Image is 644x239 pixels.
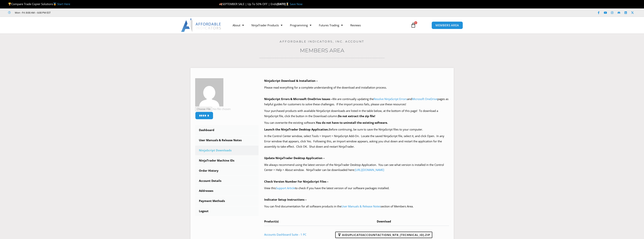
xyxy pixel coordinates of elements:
p: Your purchased products with available NinjaScript downloads are listed in the table below, at th... [264,108,449,119]
p: We are continually updating the and pages as helpful guides for customers to solve these challeng... [264,96,449,107]
span: Mon - Fri: 8:00 AM – 6:00 PM EST [14,10,51,15]
img: LogoAI | Affordable Indicators – NinjaTrader [181,18,221,32]
a: Members Area [300,47,344,54]
a: NinjaScript Downloads [195,146,259,155]
a: 0 [405,20,422,31]
a: Save Now [290,2,303,6]
a: User Manuals & Release Notes [341,204,381,208]
span: Compare Trade Copier Solutions [8,2,70,6]
a: Start Here [57,2,70,6]
b: NinjaScript Errors & Microsoft OneDrive Issues – [264,97,332,101]
a: [URL][DOMAIN_NAME] [355,168,384,172]
a: Reviews [347,21,365,30]
a: Addresses [195,186,259,196]
img: ⌛ [286,3,289,5]
a: Microsoft OneDrive [412,97,437,101]
a: Logout [195,206,259,216]
p: Before continuing, be sure to save the NinjaScript files to your computer. [264,127,449,132]
a: Support Article [276,186,295,190]
img: 🏆 [8,3,11,5]
span: 0 [414,21,417,24]
p: In the Control Center window, select Tools > Import > NinjaScript Add-On. Locate the saved NinjaS... [264,134,449,149]
p: You can find documentation for all software products in the section of Members Area. [264,204,449,209]
span: Download [377,219,391,223]
nav: Account pages [195,125,259,216]
a: Futures Trading [315,21,347,30]
strong: [DATE] [277,2,290,6]
p: Please read everything for a complete understanding of the download and installation process. [264,85,449,90]
span: Product(s) [264,219,279,223]
p: You can overwrite the existing software. [264,120,449,125]
a: Payment Methods [195,196,259,206]
a: MEMBERS AREA [432,21,463,29]
a: User Manuals & Release Notes [195,135,259,145]
img: 🥇 [53,3,56,5]
a: NinjaTrader Machine IDs [195,156,259,165]
p: We always recommend using the latest version of the NinjaTrader Desktop Application. You can see ... [264,162,449,173]
a: Account Details [195,176,259,186]
b: Do not extract the zip file! [338,114,375,118]
b: Indicator Setup Instructions – [264,198,307,201]
span: MEMBERS AREA [435,24,459,27]
b: Update NinjaTrader Desktop Application – [264,156,325,160]
a: Dashboard [195,125,259,135]
a: Affordable Indicators, Inc. Account [280,40,364,43]
img: c98812a328ae4ecd620b50f137ae19f886ac4ba33872a0a401f7769cc2c8e4be [195,78,223,106]
p: View this to check if you have the latest version of our software packages installed. [264,186,449,191]
span: SEPTEMBER SALE | Up To 50% OFF | Ends [219,2,277,6]
a: NinjaTrader Products [248,21,286,30]
a: About [229,21,248,30]
a: Programming [286,21,315,30]
img: 🍂 [219,3,222,5]
iframe: Customer reviews powered by Trustpilot [56,11,112,14]
b: NinjaScript Download & Installation – [264,79,318,83]
b: Launch the NinjaTrader Desktop Application. [264,127,329,131]
b: You do not have to uninstall the existing software. [316,121,388,124]
a: AIDuplicateAccountActions_NT8_[TECHNICAL_ID].zip [335,232,432,238]
a: Accounts Dashboard Suite - 1 PC [264,233,306,236]
b: Check Version Number For NinjaScript Files – [264,180,328,183]
a: Order History [195,166,259,176]
a: Resolve NinjaScript Errors [374,97,407,101]
nav: Menu [229,21,406,30]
